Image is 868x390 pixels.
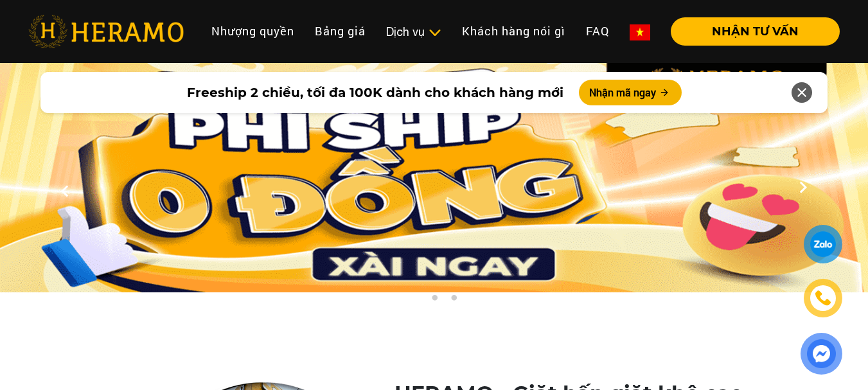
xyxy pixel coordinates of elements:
[579,80,682,105] button: Nhận mã ngay
[409,294,421,307] button: 1
[386,23,441,40] div: Dịch vụ
[428,26,441,39] img: subToggleIcon
[576,17,619,45] a: FAQ
[28,15,184,48] img: heramo-logo.png
[187,83,563,102] span: Freeship 2 chiều, tối đa 100K dành cho khách hàng mới
[452,17,576,45] a: Khách hàng nói gì
[447,294,460,307] button: 3
[816,291,831,305] img: phone-icon
[428,294,441,307] button: 2
[805,280,840,315] a: phone-icon
[305,17,376,45] a: Bảng giá
[201,17,305,45] a: Nhượng quyền
[630,24,650,40] img: vn-flag.png
[660,26,840,37] a: NHẬN TƯ VẤN
[671,17,840,46] button: NHẬN TƯ VẤN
